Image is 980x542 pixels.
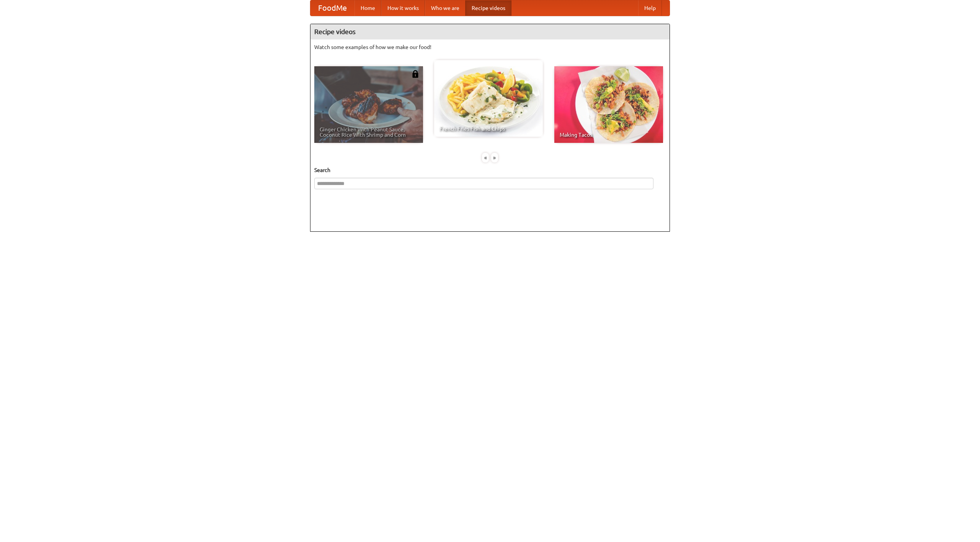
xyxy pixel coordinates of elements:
span: French Fries Fish and Chips [439,126,537,131]
img: 483408.png [412,70,419,78]
div: « [482,153,489,162]
p: Watch some examples of how we make our food! [314,43,666,51]
a: Making Tacos [554,66,663,143]
a: French Fries Fish and Chips [434,60,543,137]
a: Recipe videos [465,0,511,16]
h4: Recipe videos [310,24,670,39]
a: Home [354,0,381,16]
a: How it works [381,0,425,16]
a: Help [638,0,662,16]
h5: Search [314,166,666,174]
span: Making Tacos [560,132,658,138]
div: » [491,153,498,162]
a: FoodMe [310,0,354,16]
a: Who we are [425,0,465,16]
